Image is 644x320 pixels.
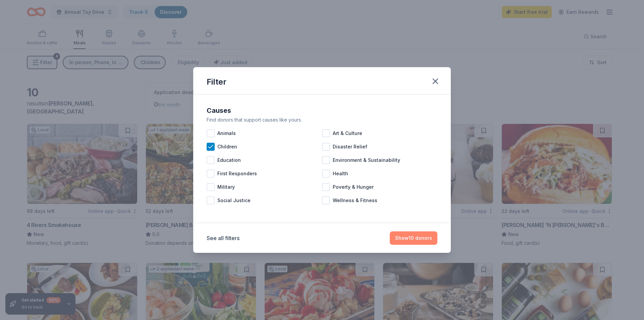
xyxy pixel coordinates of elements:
span: Children [217,143,237,151]
button: Show10 donors [390,231,437,245]
div: Filter [207,77,226,87]
span: Health [333,170,348,178]
span: Military [217,183,235,191]
span: Poverty & Hunger [333,183,374,191]
div: Find donors that support causes like yours. [207,116,437,124]
span: Disaster Relief [333,143,367,151]
span: Animals [217,129,236,137]
div: Causes [207,105,437,116]
span: Art & Culture [333,129,362,137]
span: Wellness & Fitness [333,196,377,204]
span: First Responders [217,170,257,178]
button: See all filters [207,234,239,242]
span: Social Justice [217,196,251,204]
span: Environment & Sustainability [333,156,400,164]
span: Education [217,156,241,164]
